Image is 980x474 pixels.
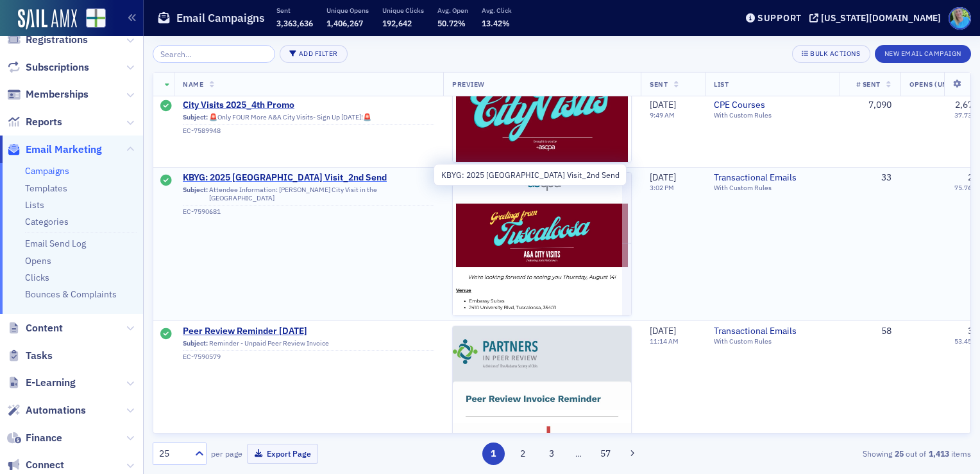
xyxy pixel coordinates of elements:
[434,164,627,186] div: KBYG: 2025 [GEOGRAPHIC_DATA] Visit_2nd Send
[26,115,62,129] span: Reports
[280,45,348,63] button: Add Filter
[968,172,978,184] div: 25
[714,337,831,346] div: With Custom Rules
[714,172,831,184] a: Transactional Emails
[183,113,434,125] div: 🚨Only FOUR More A&A City Visits- Sign Up [DATE]!🚨
[25,272,49,283] a: Clicks
[7,143,102,157] a: Email Marketing
[875,45,971,63] button: New Email Campaign
[7,458,64,472] a: Connect
[183,80,203,89] span: Name
[183,127,434,135] div: EC-7589948
[183,207,434,216] div: EC-7590681
[650,183,674,192] time: 3:02 PM
[160,100,172,112] div: Sent
[7,403,86,417] a: Automations
[153,45,275,63] input: Search…
[26,431,62,445] span: Finance
[26,403,86,417] span: Automations
[452,80,485,89] span: Preview
[810,50,860,57] div: Bulk Actions
[714,326,831,337] a: Transactional Emails
[650,99,676,110] span: [DATE]
[809,13,945,22] button: [US_STATE][DOMAIN_NAME]
[954,337,978,346] div: 53.45%
[650,325,676,337] span: [DATE]
[183,172,434,184] a: KBYG: 2025 [GEOGRAPHIC_DATA] Visit_2nd Send
[437,18,466,28] span: 50.72%
[159,447,187,461] div: 25
[26,60,89,75] span: Subscriptions
[160,175,172,188] div: Sent
[26,33,88,47] span: Registrations
[7,376,76,390] a: E-Learning
[437,6,468,15] p: Avg. Open
[875,47,971,58] a: New Email Campaign
[482,443,505,465] button: 1
[954,184,978,192] div: 75.76%
[26,143,102,157] span: Email Marketing
[570,448,587,459] span: …
[650,171,676,183] span: [DATE]
[714,80,729,89] span: List
[714,111,831,119] div: With Custom Rules
[25,238,86,249] a: Email Send Log
[183,113,208,121] span: Subject:
[7,349,53,363] a: Tasks
[650,337,679,346] time: 11:14 AM
[25,288,117,300] a: Bounces & Complaints
[183,186,434,206] div: Attendee Information: [PERSON_NAME] City Visit in the [GEOGRAPHIC_DATA]
[18,9,77,30] a: SailAMX
[183,100,434,111] a: City Visits 2025_4th Promo
[926,448,951,459] strong: 1,413
[650,80,668,89] span: Sent
[955,100,978,111] div: 2,675
[909,80,967,89] span: Opens (Unique)
[541,443,563,465] button: 3
[892,448,906,459] strong: 25
[26,376,76,390] span: E-Learning
[25,255,51,267] a: Opens
[176,10,265,26] h1: Email Campaigns
[707,448,971,459] div: Showing out of items
[482,6,512,15] p: Avg. Click
[792,45,870,63] button: Bulk Actions
[382,6,424,15] p: Unique Clicks
[849,172,891,184] div: 33
[7,60,89,75] a: Subscriptions
[7,431,62,445] a: Finance
[326,6,369,15] p: Unique Opens
[714,100,831,111] a: CPE Courses
[26,349,53,363] span: Tasks
[276,6,313,15] p: Sent
[949,7,971,30] span: Profile
[511,443,534,465] button: 2
[382,18,412,28] span: 192,642
[26,87,89,101] span: Memberships
[25,165,69,177] a: Campaigns
[183,326,434,337] a: Peer Review Reminder [DATE]
[650,110,675,119] time: 9:49 AM
[183,353,434,361] div: EC-7590579
[482,18,510,28] span: 13.42%
[7,33,88,47] a: Registrations
[7,115,62,129] a: Reports
[160,328,172,341] div: Sent
[968,326,978,337] div: 31
[77,8,106,30] a: View Homepage
[26,458,64,472] span: Connect
[247,444,318,464] button: Export Page
[183,339,434,351] div: Reminder - Unpaid Peer Review Invoice
[714,184,831,192] div: With Custom Rules
[7,321,63,335] a: Content
[821,12,941,24] div: [US_STATE][DOMAIN_NAME]
[276,18,313,28] span: 3,363,636
[954,111,978,119] div: 37.73%
[757,12,802,24] div: Support
[211,448,242,459] label: per page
